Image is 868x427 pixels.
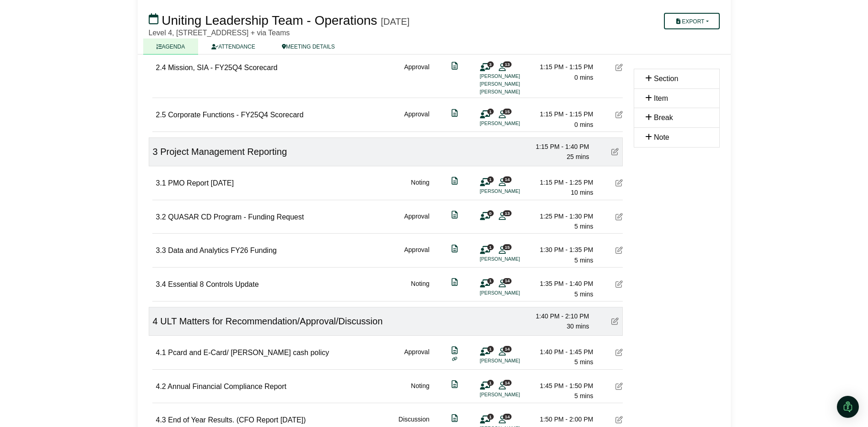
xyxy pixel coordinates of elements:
[574,358,593,366] span: 5 mins
[529,177,593,187] div: 1:15 PM - 1:25 PM
[529,414,593,424] div: 1:50 PM - 2:00 PM
[525,142,589,152] div: 1:15 PM - 1:40 PM
[487,61,494,67] span: 3
[654,114,673,121] span: Break
[487,380,494,386] span: 1
[503,210,512,216] span: 13
[480,80,549,88] li: [PERSON_NAME]
[487,210,494,216] span: 0
[156,246,166,254] span: 3.3
[404,211,429,232] div: Approval
[566,153,589,160] span: 25 mins
[487,109,494,115] span: 1
[529,279,593,289] div: 1:35 PM - 1:40 PM
[503,414,512,420] span: 14
[404,62,429,96] div: Approval
[525,311,589,321] div: 1:40 PM - 2:10 PM
[529,245,593,255] div: 1:30 PM - 1:35 PM
[654,133,669,141] span: Note
[168,111,303,119] span: Corporate Functions - FY25Q4 Scorecard
[156,416,166,424] span: 4.3
[156,383,166,390] span: 4.2
[411,381,429,401] div: Noting
[837,396,859,418] div: Open Intercom Messenger
[529,347,593,357] div: 1:40 PM - 1:45 PM
[149,29,290,37] span: Level 4, [STREET_ADDRESS] + via Teams
[480,357,549,365] li: [PERSON_NAME]
[529,211,593,221] div: 1:25 PM - 1:30 PM
[574,257,593,264] span: 5 mins
[168,416,306,424] span: End of Year Results. (CFO Report [DATE])
[480,120,549,127] li: [PERSON_NAME]
[487,346,494,352] span: 1
[574,121,593,128] span: 0 mins
[156,111,166,119] span: 2.5
[168,179,234,187] span: PMO Report [DATE]
[480,391,549,399] li: [PERSON_NAME]
[654,94,668,102] span: Item
[168,246,276,254] span: Data and Analytics FY26 Funding
[480,255,549,263] li: [PERSON_NAME]
[571,189,593,196] span: 10 mins
[487,278,494,284] span: 1
[404,347,429,367] div: Approval
[574,392,593,400] span: 5 mins
[480,72,549,80] li: [PERSON_NAME]
[566,323,589,330] span: 30 mins
[153,316,158,326] span: 4
[664,13,719,29] button: Export
[156,213,166,221] span: 3.2
[160,147,287,157] span: Project Management Reporting
[167,383,286,390] span: Annual Financial Compliance Report
[168,213,304,221] span: QUASAR CD Program - Funding Request
[480,289,549,297] li: [PERSON_NAME]
[269,38,348,55] a: MEETING DETAILS
[168,349,329,356] span: Pcard and E-Card/ [PERSON_NAME] cash policy
[503,346,512,352] span: 14
[156,349,166,356] span: 4.1
[156,280,166,288] span: 3.4
[381,16,410,27] div: [DATE]
[480,187,549,195] li: [PERSON_NAME]
[574,223,593,230] span: 5 mins
[162,13,377,27] span: Uniting Leadership Team - Operations
[160,316,383,326] span: ULT Matters for Recommendation/Approval/Discussion
[198,38,268,55] a: ATTENDANCE
[411,279,429,299] div: Noting
[529,381,593,391] div: 1:45 PM - 1:50 PM
[574,74,593,81] span: 0 mins
[480,88,549,96] li: [PERSON_NAME]
[503,278,512,284] span: 14
[156,64,166,71] span: 2.4
[143,38,199,55] a: AGENDA
[503,176,512,182] span: 14
[654,75,678,82] span: Section
[529,109,593,119] div: 1:15 PM - 1:15 PM
[487,176,494,182] span: 1
[529,62,593,72] div: 1:15 PM - 1:15 PM
[503,109,512,115] span: 15
[404,109,429,130] div: Approval
[168,64,277,71] span: Mission, SIA - FY25Q4 Scorecard
[156,179,166,187] span: 3.1
[487,244,494,250] span: 1
[153,147,158,157] span: 3
[503,380,512,386] span: 14
[404,245,429,265] div: Approval
[574,290,593,298] span: 5 mins
[168,280,259,288] span: Essential 8 Controls Update
[487,414,494,420] span: 1
[411,177,429,198] div: Noting
[503,61,512,67] span: 13
[503,244,512,250] span: 15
